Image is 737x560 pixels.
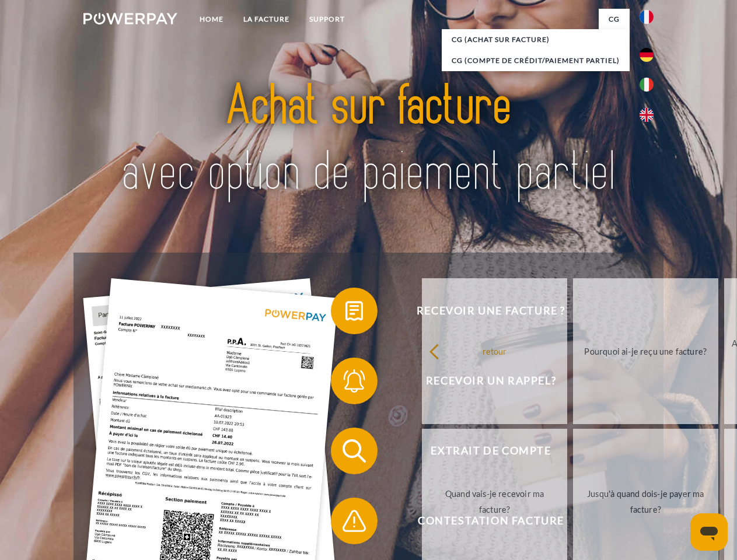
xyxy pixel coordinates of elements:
img: fr [640,10,654,24]
a: LA FACTURE [233,9,299,30]
a: CG (achat sur facture) [442,29,630,50]
iframe: Bouton de lancement de la fenêtre de messagerie [690,513,728,551]
div: retour [429,343,560,359]
img: it [640,78,654,92]
img: qb_search.svg [340,436,369,466]
img: en [640,108,654,122]
div: Quand vais-je recevoir ma facture? [429,486,560,517]
img: qb_bill.svg [340,296,369,325]
a: CG [599,9,630,30]
img: title-powerpay_fr.svg [111,56,626,223]
div: Jusqu'à quand dois-je payer ma facture? [580,486,711,517]
button: Extrait de compte [331,428,634,474]
a: Support [299,9,355,30]
img: logo-powerpay-white.svg [83,13,177,24]
img: qb_bell.svg [340,366,369,395]
img: qb_warning.svg [340,506,369,535]
div: Pourquoi ai-je reçu une facture? [580,343,711,359]
a: CG (Compte de crédit/paiement partiel) [442,50,630,71]
button: Contestation Facture [331,498,634,544]
a: Home [190,9,233,30]
img: de [640,48,654,62]
button: Recevoir une facture ? [331,288,634,334]
button: Recevoir un rappel? [331,358,634,404]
